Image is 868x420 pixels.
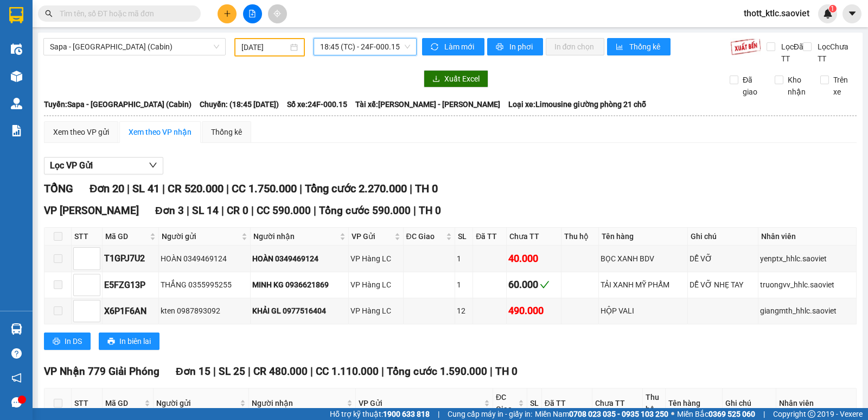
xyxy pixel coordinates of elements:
[495,365,518,378] span: TH 0
[569,410,668,418] strong: 0708 023 035 - 0935 103 250
[738,74,767,98] span: Đã giao
[11,348,22,359] span: question-circle
[444,41,476,53] span: Làm mới
[758,228,857,246] th: Nhân viên
[496,391,516,415] span: ĐC Giao
[831,5,834,12] span: 1
[410,182,412,195] span: |
[490,365,493,378] span: |
[227,204,248,217] span: CR 0
[156,397,238,409] span: Người gửi
[319,204,411,217] span: Tổng cước 590.000
[11,43,22,55] img: warehouse-icon
[607,38,671,55] button: bar-chartThống kê
[496,43,505,52] span: printer
[829,74,857,98] span: Trên xe
[776,388,857,418] th: Nhân viên
[350,253,401,265] div: VP Hàng LC
[592,388,643,418] th: Chưa TT
[473,228,506,246] th: Đã TT
[599,228,688,246] th: Tên hàng
[161,253,248,265] div: HOÀN 0349469124
[50,159,93,172] span: Lọc VP Gửi
[45,10,53,17] span: search
[808,410,815,418] span: copyright
[105,397,142,409] span: Mã GD
[432,75,440,84] span: download
[119,335,151,347] span: In biên lai
[352,230,392,242] span: VP Gửi
[455,228,473,246] th: SL
[829,5,837,12] sup: 1
[448,408,532,420] span: Cung cấp máy in - giấy in:
[783,74,812,98] span: Kho nhận
[44,365,159,378] span: VP Nhận 779 Giải Phóng
[444,73,480,85] span: Xuất Excel
[11,125,22,136] img: solution-icon
[241,41,289,53] input: 14/08/2025
[192,204,219,217] span: SL 14
[187,204,189,217] span: |
[509,41,534,53] span: In phơi
[542,388,592,418] th: Đã TT
[349,246,403,272] td: VP Hàng LC
[161,279,248,291] div: THẮNG 0355995255
[226,182,229,195] span: |
[72,228,103,246] th: STT
[422,38,484,55] button: syncLàm mới
[457,253,471,265] div: 1
[44,157,163,174] button: Lọc VP Gửi
[601,305,686,317] div: HỘP VALI
[104,252,157,265] div: T1GPJ7U2
[823,9,833,18] img: icon-new-feature
[508,303,560,318] div: 490.000
[252,279,347,291] div: MINH KG 0936621869
[763,408,765,420] span: |
[176,365,210,378] span: Đơn 15
[305,182,407,195] span: Tổng cước 2.270.000
[330,408,430,420] span: Hỗ trợ kỹ thuật:
[232,182,297,195] span: CC 1.750.000
[168,182,224,195] span: CR 520.000
[688,228,758,246] th: Ghi chú
[316,365,379,378] span: CC 1.110.000
[11,373,22,383] span: notification
[9,7,23,23] img: logo-vxr
[546,38,605,55] button: In đơn chọn
[457,279,471,291] div: 1
[90,182,124,195] span: Đơn 20
[760,253,854,265] div: yenptx_hhlc.saoviet
[760,279,854,291] div: truongvv_hhlc.saoviet
[508,98,646,110] span: Loại xe: Limousine giường phòng 21 chỗ
[129,126,192,138] div: Xem theo VP nhận
[103,246,159,272] td: T1GPJ7U2
[11,397,22,408] span: message
[161,305,248,317] div: kten 0987893092
[44,100,192,109] b: Tuyến: Sapa - [GEOGRAPHIC_DATA] (Cabin)
[616,43,625,52] span: bar-chart
[11,98,22,109] img: warehouse-icon
[162,182,165,195] span: |
[287,98,347,110] span: Số xe: 24F-000.15
[690,253,756,265] div: DỄ VỠ
[105,230,148,242] span: Mã GD
[211,126,242,138] div: Thống kê
[103,272,159,298] td: E5FZG13P
[99,333,159,350] button: printerIn biên lai
[213,365,216,378] span: |
[527,388,542,418] th: SL
[350,279,401,291] div: VP Hàng LC
[60,8,188,20] input: Tìm tên, số ĐT hoặc mã đơn
[218,4,237,23] button: plus
[243,4,262,23] button: file-add
[11,71,22,82] img: warehouse-icon
[127,182,130,195] span: |
[72,388,103,418] th: STT
[387,365,487,378] span: Tổng cước 1.590.000
[11,323,22,335] img: warehouse-icon
[438,408,439,420] span: |
[666,388,723,418] th: Tên hàng
[540,280,550,290] span: check
[104,278,157,292] div: E5FZG13P
[253,365,308,378] span: CR 480.000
